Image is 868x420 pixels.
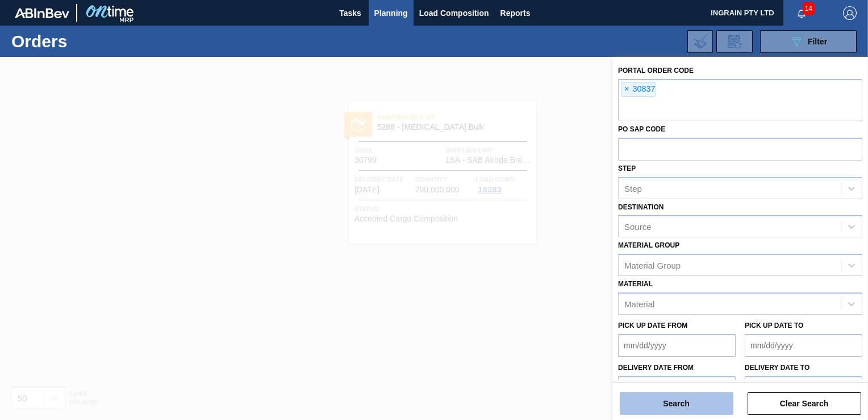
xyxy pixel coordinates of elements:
input: mm/dd/yyyy [745,376,862,399]
div: Import Order Negotiation [687,30,713,53]
div: Source [624,222,652,232]
span: Load Composition [419,6,489,20]
div: Material [624,299,654,308]
button: Filter [760,30,857,53]
label: Pick up Date to [745,322,803,330]
span: × [621,83,632,96]
label: Step [618,164,636,172]
label: Portal Order Code [618,67,694,75]
input: mm/dd/yyyy [745,334,862,357]
label: Delivery Date to [745,364,809,372]
div: Step [624,183,642,193]
div: 30837 [621,82,656,97]
span: 14 [803,2,815,15]
span: Filter [808,37,827,46]
span: Tasks [338,6,363,20]
label: Material [618,280,653,288]
img: Logout [843,6,857,20]
label: Material Group [618,241,679,249]
div: Order Review Request [716,30,753,53]
label: Destination [618,203,663,211]
input: mm/dd/yyyy [618,376,736,399]
button: Notifications [783,5,820,21]
label: PO SAP Code [618,125,665,133]
img: TNhmsLtSVTkK8tSr43FrP2fwEKptu5GPRR3wAAAABJRU5ErkJggg== [15,8,69,18]
h1: Orders [11,35,174,48]
label: Delivery Date from [618,364,694,372]
input: mm/dd/yyyy [618,334,736,357]
label: Pick up Date from [618,322,687,330]
span: Planning [374,6,408,20]
span: Reports [500,6,531,20]
div: Material Group [624,261,681,270]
